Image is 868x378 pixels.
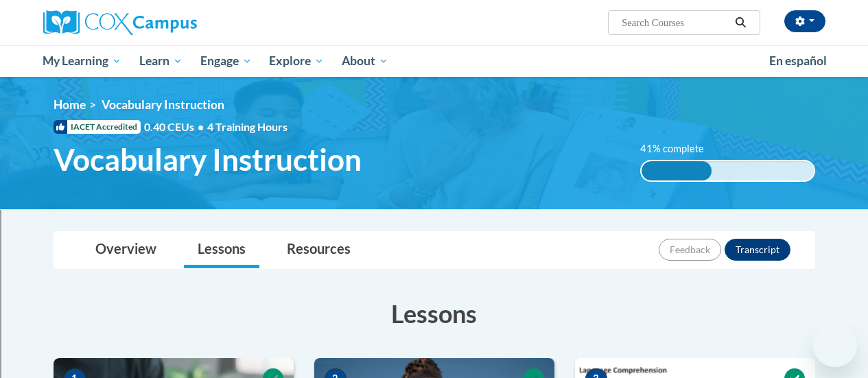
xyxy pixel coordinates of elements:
a: Explore [260,45,333,77]
img: Cox Campus [43,10,197,35]
span: • [198,120,204,133]
a: En español [760,47,836,75]
span: En español [769,54,827,68]
span: My Learning [43,53,121,69]
span: Vocabulary Instruction [102,97,224,112]
a: Engage [191,45,261,77]
span: Vocabulary Instruction [54,141,362,178]
button: Account Settings [784,10,825,32]
label: 41% complete [640,141,719,156]
a: Cox Campus [43,10,290,35]
span: About [342,53,388,69]
a: About [333,45,397,77]
span: Explore [269,53,324,69]
a: My Learning [34,45,131,77]
a: Learn [130,45,191,77]
iframe: Button to launch messaging window [813,323,857,367]
span: Engage [200,53,252,69]
button: Search [730,14,751,31]
a: Home [54,97,86,112]
span: 0.40 CEUs [144,119,207,134]
div: Main menu [33,45,836,77]
span: IACET Accredited [54,120,141,134]
span: 4 Training Hours [207,120,288,133]
span: Learn [139,53,183,69]
input: Search Courses [620,14,730,31]
div: 41% complete [642,161,712,180]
